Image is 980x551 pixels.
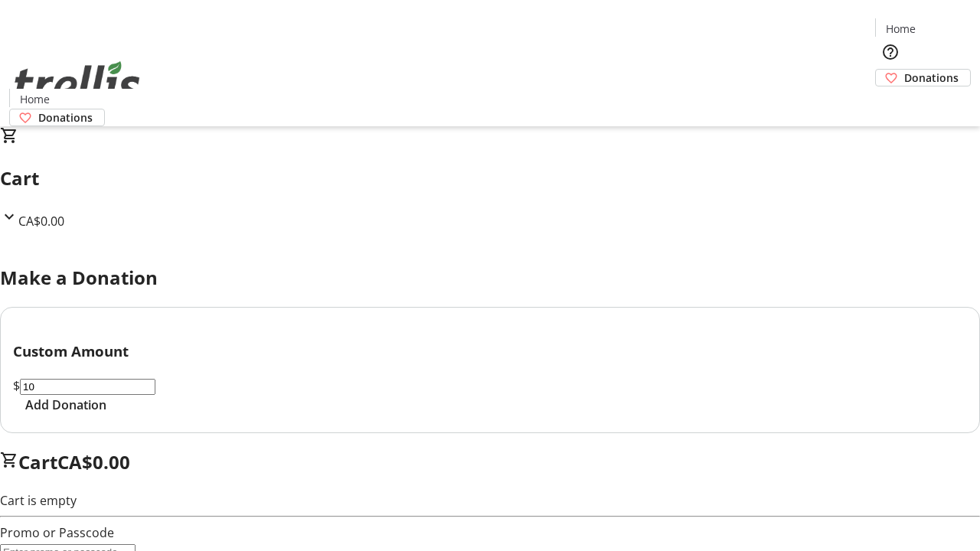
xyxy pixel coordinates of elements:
a: Home [876,21,925,37]
img: Orient E2E Organization eZL6tGAG7r's Logo [9,44,145,121]
span: CA$0.00 [18,213,64,230]
h3: Custom Amount [13,341,967,362]
button: Help [875,37,906,67]
span: Home [20,91,50,107]
button: Add Donation [13,396,119,414]
span: Home [886,21,916,37]
span: CA$0.00 [57,449,130,474]
a: Donations [9,109,105,126]
span: Donations [38,109,93,126]
a: Donations [875,69,971,86]
input: Donation Amount [20,379,155,395]
span: Donations [904,70,959,86]
a: Home [10,91,59,107]
span: $ [13,377,20,394]
span: Add Donation [25,396,106,414]
button: Cart [875,86,906,117]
